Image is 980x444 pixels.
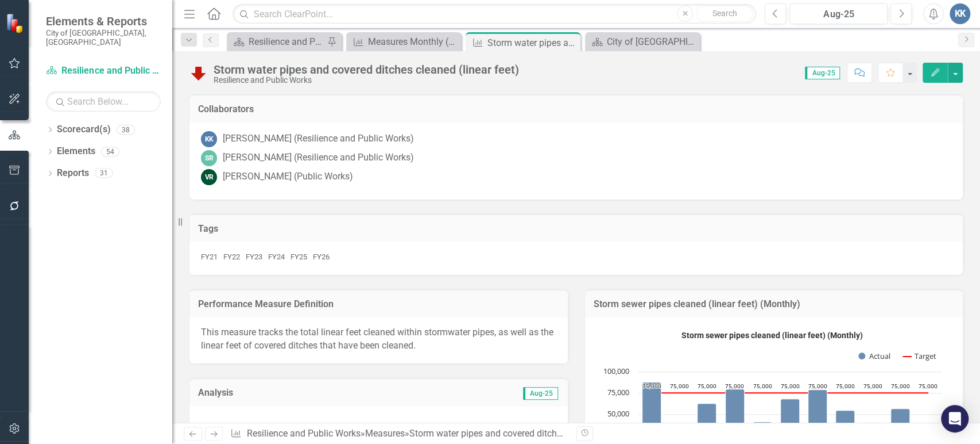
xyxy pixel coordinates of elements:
span: FY21 [201,252,218,261]
h3: Analysis [198,388,375,398]
div: Storm water pipes and covered ditches cleaned (linear feet) [214,63,519,76]
a: Elements [57,145,95,158]
text: 75,000 [642,382,661,390]
div: Storm water pipes and covered ditches cleaned (linear feet) [409,428,649,439]
div: Aug-25 [793,7,884,21]
text: 75,000 [670,382,689,390]
text: 100,000 [603,366,629,376]
text: 75,000 [607,387,629,397]
text: 75,000 [919,382,938,390]
p: This measure tracks the total linear feet cleaned within stormwater pipes, as well as the linear ... [201,326,556,353]
text: 75,000 [808,382,827,390]
span: Search [712,9,737,18]
span: FY26 [313,252,330,261]
text: 75,000 [891,382,910,390]
div: KK [201,131,217,147]
text: 75,000 [863,382,882,390]
a: Resilience and Public Works [46,64,161,78]
div: [PERSON_NAME] (Public Works) [223,170,353,183]
button: Show Actual [858,351,890,361]
div: [PERSON_NAME] (Resilience and Public Works) [223,151,414,164]
text: 50,000 [607,408,629,419]
span: Elements & Reports [46,14,161,28]
a: Reports [57,167,89,180]
img: ClearPoint Strategy [6,13,26,33]
div: SR [201,150,217,166]
button: KK [950,3,970,24]
span: Aug-25 [805,67,840,79]
img: Below Plan [189,64,208,82]
div: Resilience and Public Works [214,76,519,85]
div: Measures Monthly (3-Periods) Report [368,35,458,49]
div: Storm water pipes and covered ditches cleaned (linear feet) [487,36,578,50]
small: City of [GEOGRAPHIC_DATA], [GEOGRAPHIC_DATA] [46,28,161,47]
a: Measures [365,428,405,439]
span: FY22 [223,252,240,261]
span: FY23 [246,252,262,261]
button: Search [696,6,753,22]
h3: Collaborators [198,104,954,114]
text: 75,000 [836,382,855,390]
a: Measures Monthly (3-Periods) Report [349,35,458,49]
input: Search ClearPoint... [233,4,756,24]
h3: Tags [198,224,954,234]
div: City of [GEOGRAPHIC_DATA] [607,35,697,49]
a: Scorecard(s) [57,123,111,136]
div: Resilience and Public Works [249,35,324,49]
text: 75,000 [725,382,744,390]
div: VR [201,169,217,185]
text: Target [914,351,936,361]
button: Aug-25 [789,3,888,24]
div: [PERSON_NAME] (Resilience and Public Works) [223,132,414,146]
div: Open Intercom Messenger [941,405,969,432]
span: FY24 [268,252,285,261]
a: City of [GEOGRAPHIC_DATA] [588,35,697,49]
g: Target, series 2 of 2. Line with 11 data points. [649,391,929,395]
a: Resilience and Public Works [230,35,324,49]
span: Aug-25 [523,387,558,400]
div: 31 [95,169,113,178]
text: Storm sewer pipes cleaned (linear feet) (Monthly) [681,331,863,340]
input: Search Below... [46,91,161,112]
div: » » [230,427,567,441]
button: Show Target [903,351,936,361]
text: 75,000 [698,382,716,390]
div: 54 [101,147,119,156]
div: 38 [117,125,135,135]
span: FY25 [290,252,307,261]
text: 75,000 [753,382,772,390]
a: Resilience and Public Works [247,428,361,439]
h3: Storm sewer pipes cleaned (linear feet) (Monthly) [594,299,955,309]
text: 75,000 [781,382,800,390]
h3: Performance Measure Definition [198,299,559,309]
text: Actual [869,351,890,361]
